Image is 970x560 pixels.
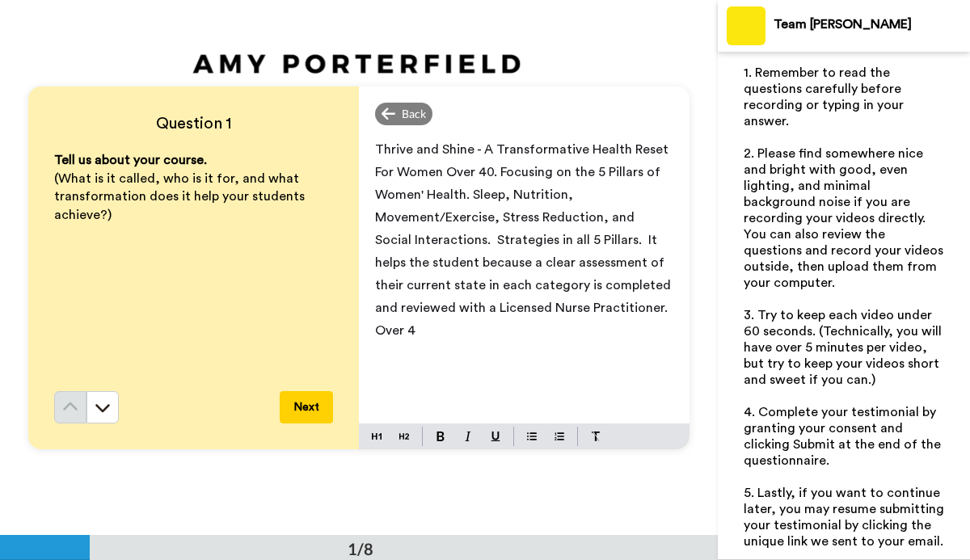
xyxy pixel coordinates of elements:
[54,172,308,222] span: (What is it called, who is it for, and what transformation does it help your students achieve?)
[375,103,433,125] div: Back
[54,112,333,135] h4: Question 1
[774,17,969,32] div: Team [PERSON_NAME]
[555,430,564,443] img: numbered-block.svg
[280,391,333,423] button: Next
[375,143,674,337] span: Thrive and Shine - A Transformative Health Reset For Women Over 40. Focusing on the 5 Pillars of ...
[591,432,601,441] img: clear-format.svg
[744,486,947,548] span: 5. Lastly, if you want to continue later, you may resume submitting your testimonial by clicking ...
[744,406,944,467] span: 4. Complete your testimonial by granting your consent and clicking Submit at the end of the quest...
[744,147,947,289] span: 2. Please find somewhere nice and bright with good, even lighting, and minimal background noise i...
[744,309,945,386] span: 3. Try to keep each video under 60 seconds. (Technically, you will have over 5 minutes per video,...
[465,432,471,441] img: italic-mark.svg
[727,6,765,45] img: Profile Image
[436,432,445,441] img: bold-mark.svg
[527,430,537,443] img: bulleted-block.svg
[491,432,500,441] img: underline-mark.svg
[322,537,399,560] div: 1/8
[372,430,382,443] img: heading-one-block.svg
[399,430,409,443] img: heading-two-block.svg
[744,66,907,128] span: 1. Remember to read the questions carefully before recording or typing in your answer.
[54,154,207,166] span: Tell us about your course.
[402,106,426,122] span: Back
